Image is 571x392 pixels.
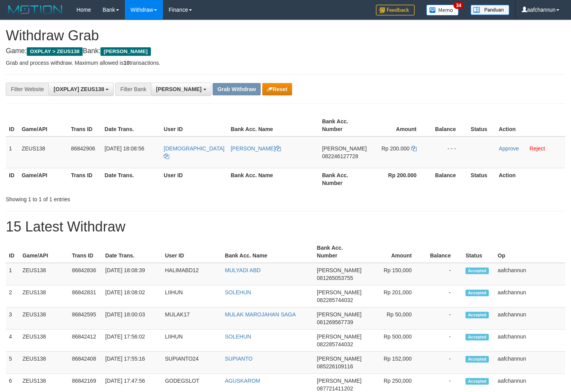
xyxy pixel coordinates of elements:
[225,378,260,384] a: AGUSKAROM
[69,241,102,263] th: Trans ID
[71,145,95,152] span: 86842906
[495,263,565,285] td: aafchannun
[317,267,362,273] span: [PERSON_NAME]
[317,275,353,281] span: Copy 081265053755 to clipboard
[467,114,495,136] th: Status
[423,285,462,307] td: -
[462,241,495,263] th: Status
[428,168,468,190] th: Balance
[411,145,417,152] a: Copy 200000 to clipboard
[465,268,489,274] span: Accepted
[225,289,251,295] a: SOLEHUN
[102,241,162,263] th: Date Trans.
[317,333,362,340] span: [PERSON_NAME]
[365,307,423,330] td: Rp 50,000
[164,145,225,159] a: [DEMOGRAPHIC_DATA]
[100,47,151,56] span: [PERSON_NAME]
[161,114,228,136] th: User ID
[123,60,130,66] strong: 10
[314,241,365,263] th: Bank Acc. Number
[423,307,462,330] td: -
[102,285,162,307] td: [DATE] 18:08:02
[317,311,362,318] span: [PERSON_NAME]
[428,114,468,136] th: Balance
[225,267,261,273] a: MULYADI ABD
[6,136,19,168] td: 1
[423,241,462,263] th: Balance
[426,5,459,16] img: Button%20Memo.svg
[225,356,253,362] a: SUPIANTO
[319,168,370,190] th: Bank Acc. Number
[317,378,362,384] span: [PERSON_NAME]
[370,168,428,190] th: Rp 200.000
[102,307,162,330] td: [DATE] 18:00:03
[317,363,353,370] span: Copy 085226109116 to clipboard
[365,263,423,285] td: Rp 150,000
[162,352,222,374] td: SUPIANTO24
[69,263,102,285] td: 86842836
[161,168,228,190] th: User ID
[162,263,222,285] td: HALIMABD12
[115,83,151,96] div: Filter Bank
[102,330,162,352] td: [DATE] 17:56:02
[151,83,211,96] button: [PERSON_NAME]
[495,307,565,330] td: aafchannun
[68,114,102,136] th: Trans ID
[499,145,519,152] a: Approve
[69,307,102,330] td: 86842595
[381,145,409,152] span: Rp 200.000
[6,83,48,96] div: Filter Website
[428,136,468,168] td: - - -
[19,285,69,307] td: ZEUS138
[495,285,565,307] td: aafchannun
[6,4,65,16] img: MOTION_logo.png
[19,352,69,374] td: ZEUS138
[317,289,362,295] span: [PERSON_NAME]
[365,241,423,263] th: Amount
[162,307,222,330] td: MULAK17
[225,333,251,340] a: SOLEHUN
[529,145,545,152] a: Reject
[69,352,102,374] td: 86842408
[102,263,162,285] td: [DATE] 18:08:39
[19,136,68,168] td: ZEUS138
[6,168,19,190] th: ID
[465,378,489,385] span: Accepted
[69,330,102,352] td: 86842412
[317,297,353,303] span: Copy 082285744032 to clipboard
[164,145,225,152] span: [DEMOGRAPHIC_DATA]
[467,168,495,190] th: Status
[370,114,428,136] th: Amount
[6,352,19,374] td: 5
[162,285,222,307] td: LIIHUN
[376,5,415,16] img: Feedback.jpg
[6,192,232,203] div: Showing 1 to 1 of 1 entries
[54,86,104,92] span: [OXPLAY] ZEUS138
[222,241,314,263] th: Bank Acc. Name
[27,47,83,56] span: OXPLAY > ZEUS138
[471,5,509,15] img: panduan.png
[365,330,423,352] td: Rp 500,000
[19,330,69,352] td: ZEUS138
[69,285,102,307] td: 86842831
[317,356,362,362] span: [PERSON_NAME]
[317,385,353,392] span: Copy 087721411202 to clipboard
[6,219,565,235] h1: 15 Latest Withdraw
[19,241,69,263] th: Game/API
[213,83,260,95] button: Grab Withdraw
[19,168,68,190] th: Game/API
[68,168,102,190] th: Trans ID
[6,307,19,330] td: 3
[365,285,423,307] td: Rp 201,000
[6,114,19,136] th: ID
[6,263,19,285] td: 1
[102,114,161,136] th: Date Trans.
[6,330,19,352] td: 4
[365,352,423,374] td: Rp 152,000
[465,290,489,296] span: Accepted
[19,263,69,285] td: ZEUS138
[322,145,367,152] span: [PERSON_NAME]
[453,2,464,9] span: 34
[423,330,462,352] td: -
[105,145,144,152] span: [DATE] 18:08:56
